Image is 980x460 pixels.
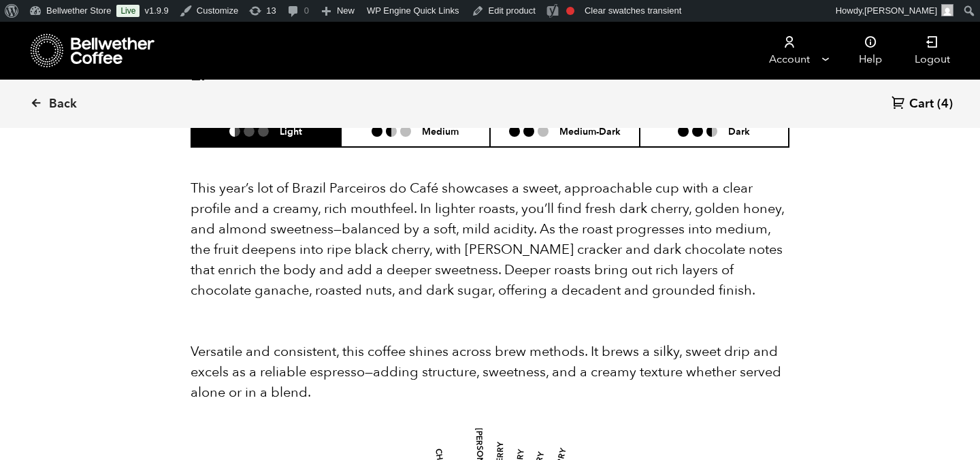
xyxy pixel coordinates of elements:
[892,95,953,114] a: Cart (4)
[747,22,831,80] a: Account
[49,96,77,112] span: Back
[898,22,966,80] a: Logout
[728,125,750,137] h6: Dark
[116,5,140,17] a: Live
[191,178,789,301] p: This year’s lot of Brazil Parceiros do Café showcases a sweet, approachable cup with a clear prof...
[909,96,934,112] span: Cart
[843,22,898,80] a: Help
[280,125,302,137] h6: Light
[937,96,953,112] span: (4)
[566,7,574,15] div: Focus keyphrase not set
[422,125,459,137] h6: Medium
[559,125,621,137] h6: Medium-Dark
[864,5,937,16] span: [PERSON_NAME]
[191,342,789,403] p: Versatile and consistent, this coffee shines across brew methods. It brews a silky, sweet drip an...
